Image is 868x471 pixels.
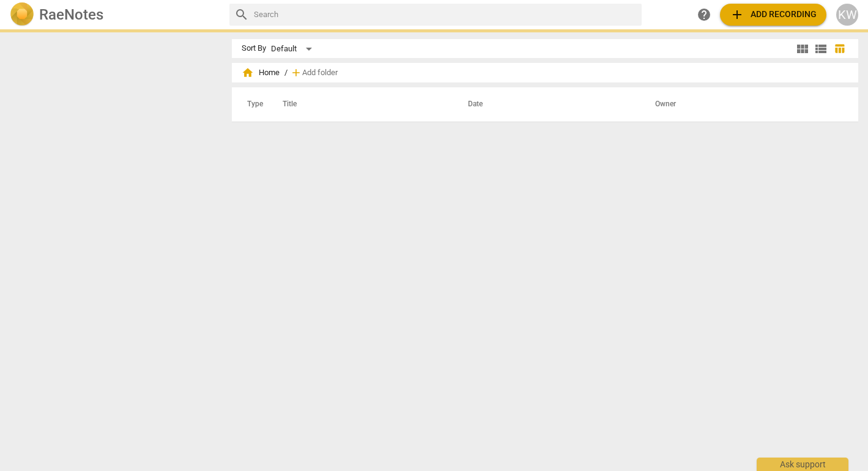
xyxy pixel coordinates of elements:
[284,68,287,78] span: /
[812,40,830,58] button: List view
[290,67,302,79] span: add
[697,7,711,22] span: help
[10,2,34,27] img: Logo
[254,5,637,24] input: Search
[720,4,826,26] button: Upload
[242,67,280,79] span: Home
[242,44,266,53] div: Sort By
[39,6,103,23] h2: RaeNotes
[814,42,828,56] span: view_list
[793,40,812,58] button: Tile view
[10,2,220,27] a: LogoRaeNotes
[795,42,810,56] span: view_module
[757,458,848,471] div: Ask support
[836,4,858,26] button: KW
[730,7,744,22] span: add
[453,87,640,122] th: Date
[237,87,268,122] th: Type
[830,40,848,58] button: Table view
[234,7,249,22] span: search
[640,87,845,122] th: Owner
[693,4,715,26] a: Help
[268,87,453,122] th: Title
[302,68,338,78] span: Add folder
[834,43,845,54] span: table_chart
[242,67,254,79] span: home
[730,7,817,22] span: Add recording
[271,39,316,59] div: Default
